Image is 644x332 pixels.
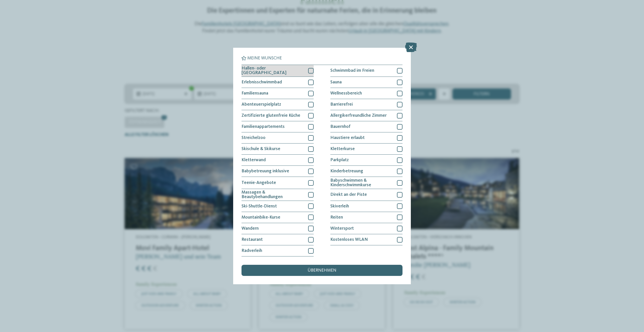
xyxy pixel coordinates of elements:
[241,204,277,209] span: Ski-Shuttle-Dienst
[247,56,282,61] span: Meine Wünsche
[330,68,374,73] span: Schwimmbad im Freien
[241,169,289,174] span: Babybetreuung inklusive
[330,113,387,118] span: Allergikerfreundliche Zimmer
[330,193,367,197] span: Direkt an der Piste
[241,66,304,75] span: Hallen- oder [GEOGRAPHIC_DATA]
[330,226,354,231] span: Wintersport
[330,125,351,129] span: Bauernhof
[241,238,263,242] span: Restaurant
[330,102,353,107] span: Barrierefrei
[330,238,368,242] span: Kostenloses WLAN
[241,215,280,220] span: Mountainbike-Kurse
[241,113,300,118] span: Zertifizierte glutenfreie Küche
[241,190,304,199] span: Massagen & Beautybehandlungen
[330,169,363,174] span: Kinderbetreuung
[330,204,349,209] span: Skiverleih
[241,125,285,129] span: Familienappartements
[330,147,355,151] span: Kletterkurse
[330,158,349,162] span: Parkplatz
[241,136,265,140] span: Streichelzoo
[241,91,268,96] span: Familiensauna
[330,91,362,96] span: Wellnessbereich
[241,102,281,107] span: Abenteuerspielplatz
[241,249,262,253] span: Radverleih
[241,181,276,185] span: Teenie-Angebote
[330,80,342,85] span: Sauna
[241,158,266,162] span: Kletterwand
[241,147,280,151] span: Skischule & Skikurse
[241,80,282,85] span: Erlebnisschwimmbad
[241,226,259,231] span: Wandern
[330,215,343,220] span: Reiten
[330,178,393,187] span: Babyschwimmen & Kinderschwimmkurse
[308,268,336,273] span: übernehmen
[330,136,365,140] span: Haustiere erlaubt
